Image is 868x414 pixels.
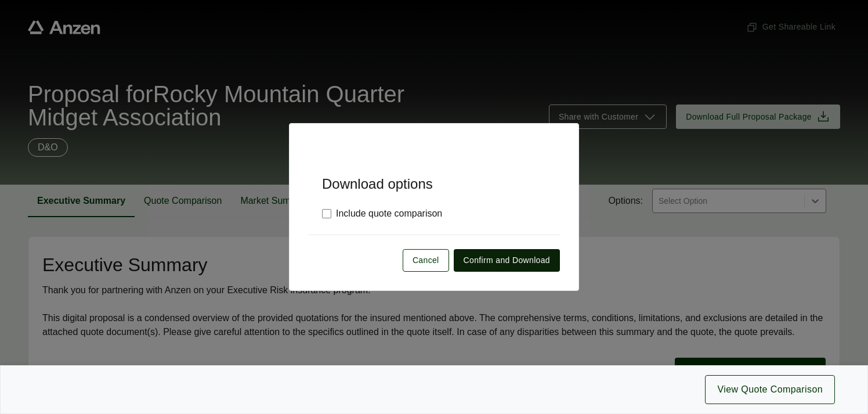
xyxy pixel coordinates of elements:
[403,249,449,272] button: Cancel
[717,383,823,397] span: View Quote Comparison
[413,254,439,267] span: Cancel
[322,207,442,221] label: Include quote comparison
[308,156,560,193] h5: Download options
[464,254,550,267] span: Confirm and Download
[705,375,835,404] button: View Quote Comparison
[454,249,560,272] button: Confirm and Download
